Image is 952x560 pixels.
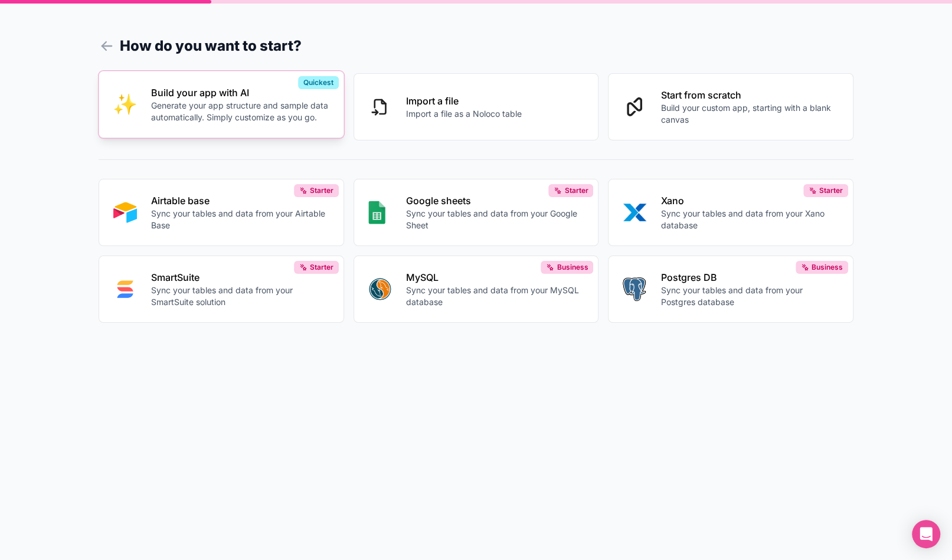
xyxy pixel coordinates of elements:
[151,86,329,100] p: Build your app with AI
[310,186,333,195] span: Starter
[608,179,853,246] button: XANOXanoSync your tables and data from your Xano databaseStarter
[99,35,853,57] h1: How do you want to start?
[564,186,588,195] span: Starter
[608,256,853,323] button: POSTGRESPostgres DBSync your tables and data from your Postgres databaseBusiness
[298,76,339,89] div: Quickest
[113,201,137,224] img: AIRTABLE
[660,194,839,208] p: Xano
[151,270,329,284] p: SmartSuite
[660,102,839,126] p: Build your custom app, starting with a blank canvas
[406,94,522,108] p: Import a file
[310,263,333,272] span: Starter
[623,277,646,301] img: POSTGRES
[406,284,584,308] p: Sync your tables and data from your MySQL database
[623,201,646,224] img: XANO
[151,208,329,231] p: Sync your tables and data from your Airtable Base
[99,179,344,246] button: AIRTABLEAirtable baseSync your tables and data from your Airtable BaseStarter
[406,270,584,284] p: MySQL
[354,179,599,246] button: GOOGLE_SHEETSGoogle sheetsSync your tables and data from your Google SheetStarter
[812,263,843,272] span: Business
[354,73,599,140] button: Import a fileImport a file as a Noloco table
[406,208,584,231] p: Sync your tables and data from your Google Sheet
[113,277,137,301] img: SMART_SUITE
[151,284,329,308] p: Sync your tables and data from your SmartSuite solution
[660,270,839,284] p: Postgres DB
[406,108,522,120] p: Import a file as a Noloco table
[608,73,853,140] button: Start from scratchBuild your custom app, starting with a blank canvas
[557,263,588,272] span: Business
[368,201,385,224] img: GOOGLE_SHEETS
[660,208,839,231] p: Sync your tables and data from your Xano database
[151,194,329,208] p: Airtable base
[99,256,344,323] button: SMART_SUITESmartSuiteSync your tables and data from your SmartSuite solutionStarter
[660,88,839,102] p: Start from scratch
[99,71,344,138] button: INTERNAL_WITH_AIBuild your app with AIGenerate your app structure and sample data automatically. ...
[354,256,599,323] button: MYSQLMySQLSync your tables and data from your MySQL databaseBusiness
[819,186,843,195] span: Starter
[368,277,392,301] img: MYSQL
[406,194,584,208] p: Google sheets
[113,93,137,116] img: INTERNAL_WITH_AI
[912,520,940,548] div: Open Intercom Messenger
[151,100,329,123] p: Generate your app structure and sample data automatically. Simply customize as you go.
[660,284,839,308] p: Sync your tables and data from your Postgres database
